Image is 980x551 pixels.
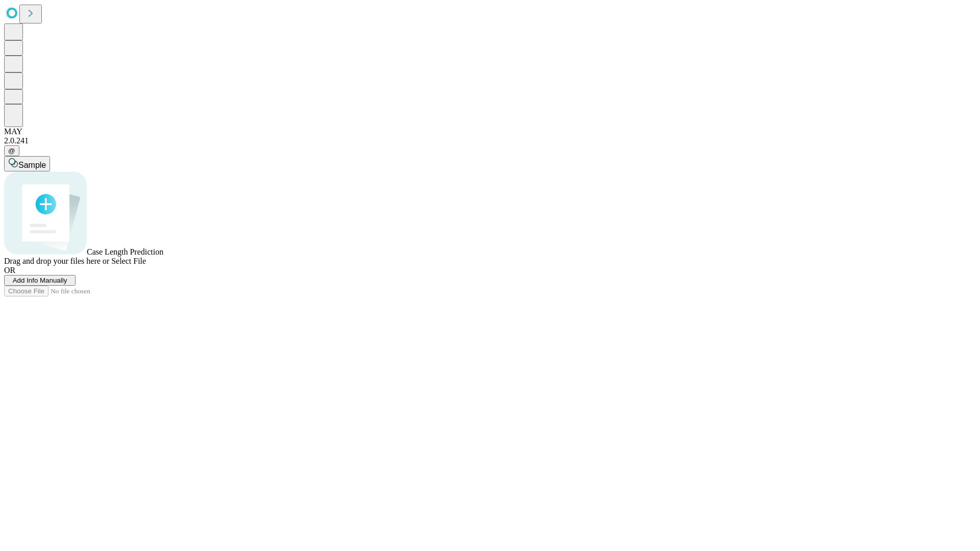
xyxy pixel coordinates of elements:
div: MAY [4,127,976,136]
button: @ [4,145,19,156]
span: Sample [18,161,46,169]
span: @ [8,147,15,155]
span: Select File [111,257,146,265]
span: Case Length Prediction [87,247,163,256]
span: Drag and drop your files here or [4,257,109,265]
button: Sample [4,156,50,171]
button: Add Info Manually [4,275,76,286]
span: OR [4,266,15,274]
span: Add Info Manually [13,277,67,284]
div: 2.0.241 [4,136,976,145]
